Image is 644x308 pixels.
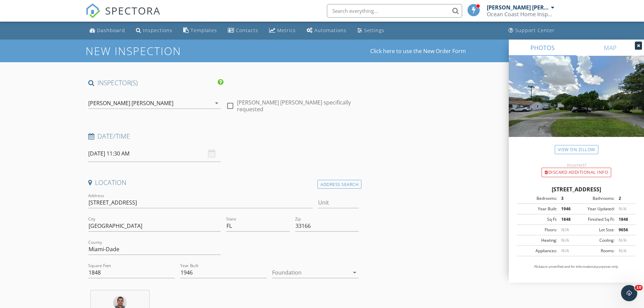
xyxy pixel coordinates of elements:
a: View on Zillow [555,145,598,154]
img: streetview [509,56,644,153]
span: 10 [635,285,643,290]
div: Bathrooms: [576,195,615,202]
iframe: Intercom live chat [621,285,637,301]
div: Contacts [236,27,258,33]
div: Sq Ft: [519,216,557,222]
h4: INSPECTOR(S) [88,78,223,87]
span: N/A [619,206,626,212]
a: Click here to use the New Order Form [370,48,466,54]
p: All data is unverified and for informational purposes only. [517,264,636,269]
div: Rooms: [576,248,615,254]
div: [STREET_ADDRESS] [517,185,636,193]
span: N/A [619,248,626,254]
span: N/A [561,248,569,254]
input: Select date [88,145,221,162]
div: 2 [615,195,634,202]
a: MAP [576,40,644,56]
div: Inspections [143,27,172,33]
h4: Location [88,178,359,187]
div: Finished Sq Ft: [576,216,615,222]
a: Support Center [506,24,557,37]
div: Year Built: [519,206,557,212]
div: Templates [191,27,217,33]
div: Discard Additional info [542,168,611,177]
div: Heating: [519,237,557,243]
i: arrow_drop_down [213,99,221,107]
div: Floors: [519,227,557,233]
div: Bedrooms: [519,195,557,202]
div: Lot Size: [576,227,615,233]
div: [PERSON_NAME] [PERSON_NAME] [88,100,173,106]
a: Inspections [133,24,175,37]
div: Metrics [277,27,296,33]
a: Templates [181,24,220,37]
a: Automations (Basic) [304,24,349,37]
div: Ocean Coast Home Inspections [487,11,554,18]
a: Metrics [266,24,299,37]
span: N/A [619,237,626,243]
a: Contacts [225,24,261,37]
a: PHOTOS [509,40,576,56]
span: SPECTORA [105,3,161,18]
a: SPECTORA [86,9,161,23]
div: [PERSON_NAME] [PERSON_NAME] [487,4,549,11]
div: Support Center [515,27,555,33]
div: Appliances: [519,248,557,254]
a: Settings [355,24,387,37]
div: Settings [364,27,384,33]
div: Cooling: [576,237,615,243]
span: N/A [561,237,569,243]
a: Dashboard [87,24,128,37]
label: [PERSON_NAME] [PERSON_NAME] specifically requested [237,99,359,113]
input: Search everything... [327,4,462,18]
img: The Best Home Inspection Software - Spectora [86,3,100,18]
span: N/A [561,227,569,233]
div: 3 [557,195,576,202]
div: Dashboard [97,27,125,33]
div: 1946 [557,206,576,212]
div: Automations [314,27,347,33]
h4: Date/Time [88,132,359,141]
div: 9656 [615,227,634,233]
div: 1848 [615,216,634,222]
div: Year Updated: [576,206,615,212]
h1: New Inspection [86,45,235,57]
div: Incorrect? [509,162,644,168]
div: 1848 [557,216,576,222]
i: arrow_drop_down [351,268,359,277]
div: Address Search [317,180,361,189]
